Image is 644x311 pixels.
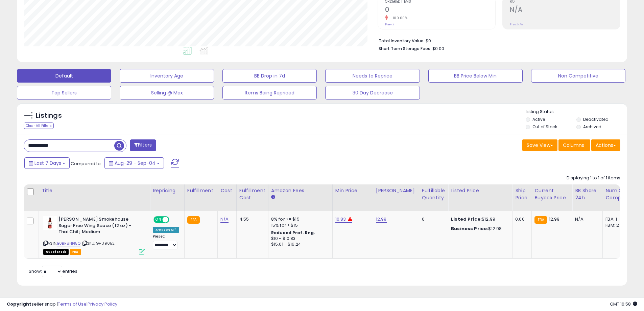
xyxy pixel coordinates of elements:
a: Terms of Use [58,301,87,307]
div: Amazon Fees [271,187,330,194]
small: Prev: 7 [385,22,394,26]
div: Min Price [335,187,370,194]
b: Listed Price: [451,216,482,222]
button: Columns [558,139,590,151]
label: Active [532,116,545,122]
div: BB Share 24h. [575,187,600,201]
span: 12.99 [549,216,560,222]
span: Columns [563,142,584,149]
h5: Listings [36,111,62,120]
div: Displaying 1 to 1 of 1 items [567,175,620,181]
small: FBA [534,216,547,224]
button: Actions [591,139,620,151]
button: Items Being Repriced [222,86,317,99]
label: Out of Stock [532,124,557,130]
span: Aug-29 - Sep-04 [115,160,156,166]
div: FBM: 2 [605,222,628,228]
div: seller snap | | [7,301,117,308]
div: Ship Price [515,187,529,201]
h2: N/A [510,6,620,15]
div: Fulfillment Cost [239,187,265,201]
b: Reduced Prof. Rng. [271,230,315,236]
span: Last 7 Days [34,160,61,166]
button: Aug-29 - Sep-04 [104,157,164,169]
div: Fulfillable Quantity [422,187,445,201]
div: $15.01 - $16.24 [271,242,327,247]
button: Filters [130,139,156,151]
label: Archived [583,124,601,130]
span: | SKU: GHU90521 [81,241,116,246]
div: Num of Comp. [605,187,630,201]
small: Amazon Fees. [271,194,275,200]
div: Clear All Filters [24,123,54,129]
div: FBA: 1 [605,216,628,222]
small: Prev: N/A [510,22,523,26]
span: FBA [70,249,81,255]
button: BB Price Below Min [428,69,523,83]
div: Amazon AI * [153,227,179,233]
button: 30 Day Decrease [325,86,420,99]
h2: 0 [385,6,495,15]
img: 31NsAw+VLZL._SL40_.jpg [43,216,57,230]
button: Save View [522,139,557,151]
div: Title [42,187,147,194]
button: BB Drop in 7d [222,69,317,83]
span: All listings that are currently out of stock and unavailable for purchase on Amazon [43,249,69,255]
p: Listing States: [526,109,627,115]
div: Current Buybox Price [534,187,569,201]
button: Last 7 Days [24,157,70,169]
label: Deactivated [583,116,609,122]
li: $0 [379,36,615,44]
button: Inventory Age [120,69,214,83]
button: Needs to Reprice [325,69,420,83]
b: Total Inventory Value: [379,38,425,44]
span: $0.00 [432,45,444,52]
div: 15% for > $15 [271,222,327,228]
a: N/A [220,216,229,223]
div: $12.98 [451,226,507,232]
strong: Copyright [7,301,31,307]
a: 10.83 [335,216,346,223]
div: 4.55 [239,216,263,222]
div: $10 - $10.83 [271,236,327,242]
div: Listed Price [451,187,509,194]
div: ASIN: [43,216,145,254]
a: B0BR8NP15Q [57,241,80,246]
small: -100.00% [388,16,407,21]
button: Top Sellers [17,86,111,99]
b: Business Price: [451,225,488,232]
button: Selling @ Max [120,86,214,99]
span: Compared to: [71,160,102,167]
button: Non Competitive [531,69,625,83]
div: 0.00 [515,216,526,222]
div: Cost [220,187,234,194]
div: Preset: [153,234,179,249]
div: N/A [575,216,597,222]
a: 12.99 [376,216,387,223]
b: [PERSON_NAME] Smokehouse Sugar Free Wing Sauce (12 oz) - Thai Chili, Medium [58,216,141,237]
div: 8% for <= $15 [271,216,327,222]
div: $12.99 [451,216,507,222]
div: [PERSON_NAME] [376,187,416,194]
div: 0 [422,216,443,222]
div: Repricing [153,187,182,194]
span: 2025-09-12 16:58 GMT [610,301,637,307]
button: Default [17,69,111,83]
small: FBA [187,216,200,224]
span: Show: entries [29,268,77,274]
div: Fulfillment [187,187,215,194]
b: Short Term Storage Fees: [379,46,431,51]
span: ON [154,217,163,223]
a: Privacy Policy [88,301,117,307]
span: OFF [168,217,179,223]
